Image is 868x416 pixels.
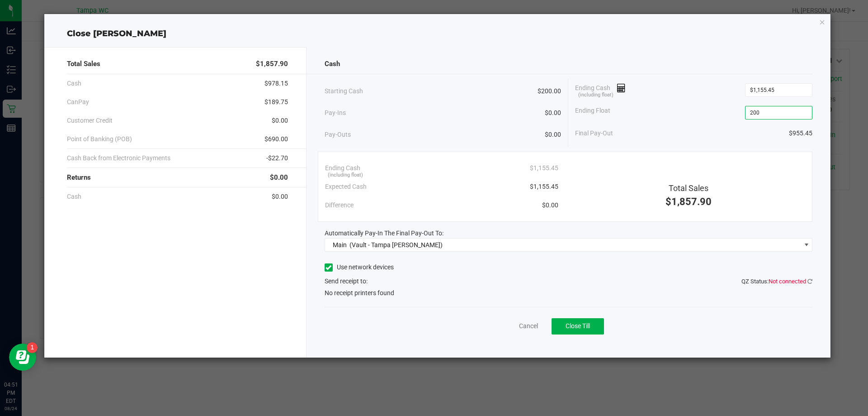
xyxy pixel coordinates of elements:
[264,134,288,144] span: $690.00
[325,201,354,210] span: Difference
[264,79,288,88] span: $978.15
[325,182,367,191] span: Expected Cash
[325,263,394,272] label: Use network devices
[552,318,604,335] button: Close Till
[325,163,360,173] span: Ending Cash
[256,59,288,69] span: $1,857.90
[538,86,561,96] span: $200.00
[270,172,288,183] span: $0.00
[266,153,288,163] span: -$22.70
[545,108,561,118] span: $0.00
[67,153,170,163] span: Cash Back from Electronic Payments
[325,108,346,118] span: Pay-Ins
[328,172,363,179] span: (including float)
[67,59,100,69] span: Total Sales
[325,130,351,139] span: Pay-Outs
[325,288,394,298] span: No receipt printers found
[575,83,626,97] span: Ending Cash
[67,97,89,107] span: CanPay
[264,97,288,107] span: $189.75
[67,134,132,144] span: Point of Banking (POB)
[665,196,712,207] span: $1,857.90
[789,129,812,138] span: $955.45
[325,86,363,96] span: Starting Cash
[669,183,708,193] span: Total Sales
[325,59,340,69] span: Cash
[575,106,610,120] span: Ending Float
[27,342,38,353] iframe: Resource center unread badge
[566,322,590,330] span: Close Till
[9,344,36,371] iframe: Resource center
[542,201,558,210] span: $0.00
[333,241,347,249] span: Main
[325,230,443,237] span: Automatically Pay-In The Final Pay-Out To:
[67,79,81,88] span: Cash
[575,129,613,138] span: Final Pay-Out
[67,116,113,125] span: Customer Credit
[519,321,538,331] a: Cancel
[325,277,368,285] span: Send receipt to:
[578,91,613,99] span: (including float)
[272,192,288,201] span: $0.00
[349,241,443,249] span: (Vault - Tampa [PERSON_NAME])
[67,192,81,201] span: Cash
[44,28,831,40] div: Close [PERSON_NAME]
[545,130,561,139] span: $0.00
[272,116,288,125] span: $0.00
[741,278,812,285] span: QZ Status:
[769,278,806,285] span: Not connected
[530,182,558,191] span: $1,155.45
[530,163,558,173] span: $1,155.45
[67,168,288,187] div: Returns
